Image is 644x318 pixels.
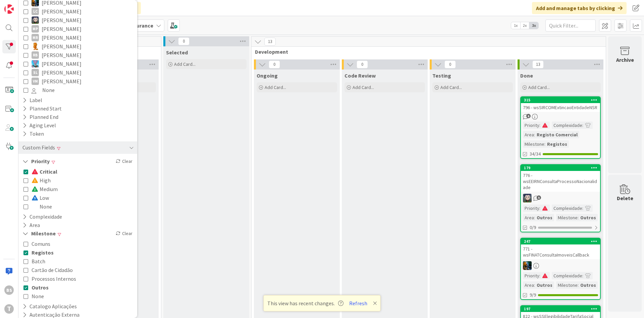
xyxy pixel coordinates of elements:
[23,193,49,202] button: Low
[353,84,374,90] span: Add Card...
[520,72,533,79] span: Done
[22,213,63,221] button: Complexidade
[535,281,554,289] div: Outros
[23,167,57,176] button: Critical
[578,281,579,289] span: :
[617,194,633,202] div: Delete
[23,7,132,16] button: LC [PERSON_NAME]
[545,19,596,32] input: Quick Filter...
[523,281,534,289] div: Area
[521,165,600,192] div: 179776 - wsEEIRNConsultaProcessoNacionalidade
[534,131,535,138] span: :
[23,274,76,283] button: Processos Internos
[579,214,598,221] div: Outros
[32,8,39,15] div: LC
[32,283,49,292] span: Outros
[521,261,600,270] div: JC
[23,77,132,86] button: VM [PERSON_NAME]
[520,22,529,29] span: 2x
[23,42,132,51] button: RL [PERSON_NAME]
[440,84,462,90] span: Add Card...
[4,304,14,314] div: T
[42,86,55,94] span: None
[524,239,600,244] div: 247
[32,60,39,67] img: SF
[347,299,370,308] button: Refresh
[524,307,600,311] div: 197
[22,221,41,229] button: Area
[32,248,54,257] span: Registos
[32,274,76,283] span: Processos Internos
[582,122,583,129] span: :
[582,272,583,279] span: :
[357,60,368,69] span: 0
[544,140,545,148] span: :
[521,171,600,192] div: 776 - wsEEIRNConsultaProcessoNacionalidade
[22,104,62,113] div: Planned Start
[114,157,134,166] div: Clear
[539,272,540,279] span: :
[523,140,544,148] div: Milestone
[32,43,39,50] img: RL
[22,113,59,121] div: Planned End
[32,292,44,301] span: None
[521,244,600,259] div: 771 - wsFINATConsultaImoveisCallback
[22,143,56,152] div: Custom Fields
[578,214,579,221] span: :
[532,60,544,69] span: 13
[23,248,54,257] button: Registos
[23,176,51,185] button: High
[32,78,39,85] div: VM
[534,281,535,289] span: :
[521,103,600,112] div: 796 - wsSIRCOMExtincaoEntidadeNSR
[535,214,554,221] div: Outros
[22,121,57,130] div: Aging Level
[520,96,601,159] a: 315796 - wsSIRCOMExtincaoEntidadeNSRPriority:Complexidade:Area:Registo ComercialMilestone:Registo...
[521,306,600,312] div: 197
[22,229,56,238] button: Milestone
[539,122,540,129] span: :
[539,205,540,212] span: :
[23,51,132,59] button: RB [PERSON_NAME]
[521,194,600,202] div: LS
[32,193,49,202] span: Low
[32,239,50,248] span: Comuns
[42,42,82,51] span: [PERSON_NAME]
[32,266,73,274] span: Cartão de Cidadão
[32,167,57,176] span: Critical
[23,266,73,274] button: Cartão de Cidadão
[521,97,600,112] div: 315796 - wsSIRCOMExtincaoEntidadeNSR
[42,51,82,59] span: [PERSON_NAME]
[32,176,51,185] span: High
[42,59,82,68] span: [PERSON_NAME]
[23,25,132,33] button: MP [PERSON_NAME]
[432,72,451,79] span: Testing
[269,60,280,69] span: 0
[178,37,190,45] span: 0
[520,164,601,232] a: 179776 - wsEEIRNConsultaProcessoNacionalidadeLSPriority:Complexidade:Area:OutrosMilestone:Outros0/9
[552,272,582,279] div: Complexidade
[521,238,600,244] div: 247
[444,60,456,69] span: 0
[32,69,39,76] div: SL
[23,202,52,211] button: None
[22,96,43,104] div: Label
[579,281,598,289] div: Outros
[23,283,49,292] button: Outros
[42,25,82,33] span: [PERSON_NAME]
[524,166,600,170] div: 179
[556,281,578,289] div: Milestone
[23,292,44,301] button: None
[23,185,58,193] button: Medium
[532,2,627,14] div: Add and manage tabs by clicking
[267,299,343,307] span: This view has recent changes.
[42,77,82,86] span: [PERSON_NAME]
[521,165,600,171] div: 179
[582,205,583,212] span: :
[521,238,600,259] div: 247771 - wsFINATConsultaImoveisCallback
[528,84,550,90] span: Add Card...
[530,224,536,231] span: 0/9
[530,291,536,299] span: 9/9
[537,195,541,200] span: 5
[530,150,541,157] span: 34/34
